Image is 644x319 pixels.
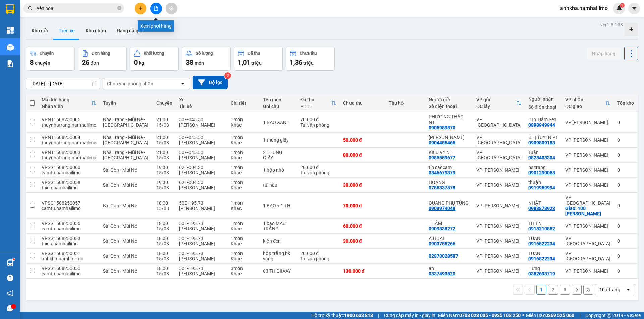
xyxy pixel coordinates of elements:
div: 0903755266 [429,241,455,246]
div: 50F-045.50 [179,117,224,122]
div: 15/08 [156,271,172,276]
th: Toggle SortBy [297,94,340,112]
svg: open [180,81,185,86]
strong: 1900 633 818 [344,313,373,318]
div: Khác [231,155,257,160]
div: [PERSON_NAME] [179,155,224,160]
span: | [378,312,379,319]
div: 1 món [231,200,257,206]
div: camtu.namhailimo [42,206,96,211]
div: THẮM [429,221,470,226]
span: Cung cấp máy in - giấy in: [384,312,436,319]
img: warehouse-icon [7,259,14,266]
div: Tài xế [179,104,224,109]
strong: 0369 525 060 [545,313,574,318]
span: Nha Trang - Mũi Né - [GEOGRAPHIC_DATA] [103,117,148,128]
div: 18:00 [156,221,172,226]
span: Miền Bắc [526,312,574,319]
div: 20.000 đ [300,165,336,170]
button: Bộ lọc [193,76,228,89]
div: 0909809183 [528,140,555,145]
span: close-circle [117,6,121,10]
div: Khác [231,206,257,211]
div: THIÊN [528,221,558,226]
div: CTY Đầm Sen [528,117,558,122]
div: 1 món [231,117,257,122]
span: file-add [154,6,158,11]
span: search [28,6,33,11]
span: 1,36 [290,58,302,66]
div: VP [GEOGRAPHIC_DATA] [476,117,522,128]
div: 50E-195.73 [179,200,224,206]
span: message [7,305,13,311]
button: Số lượng38món [182,47,231,71]
div: VP [GEOGRAPHIC_DATA] [64,6,141,22]
div: thuynhatrang.namhailimo [42,122,96,128]
button: Chuyến8chuyến [26,47,75,71]
div: 62E-004.30 [179,180,224,185]
div: tín cadcam [429,165,470,170]
div: Tại văn phòng [300,170,336,175]
button: Khối lượng0kg [130,47,179,71]
div: [PERSON_NAME] [179,185,224,190]
button: Đơn hàng26đơn [78,47,127,71]
div: thuận [528,180,558,185]
div: bs trang [528,165,558,170]
div: VP nhận [565,97,605,102]
div: VP [GEOGRAPHIC_DATA] [476,135,522,145]
span: Sài Gòn - Mũi Né [103,238,137,244]
div: [PERSON_NAME] [179,256,224,261]
div: thien.namhailimo [42,185,96,190]
div: VP [PERSON_NAME] [476,253,522,259]
sup: 1 [13,258,15,260]
div: 1 BAO + 1 TH [263,203,293,208]
div: 1 món [231,165,257,170]
div: 3 món [231,266,257,271]
div: Tuấn [528,150,558,155]
div: camtu.namhailimo [42,226,96,231]
span: 26 [82,58,89,66]
div: Tên món [263,97,293,102]
div: 50F-045.50 [179,150,224,155]
div: Tồn kho [617,100,634,106]
th: Toggle SortBy [473,94,525,112]
span: Sài Gòn - Mũi Né [103,182,137,188]
div: VP [PERSON_NAME] [476,182,522,188]
div: [PERSON_NAME] [179,241,224,246]
button: caret-down [628,3,640,14]
div: 50E-195.73 [179,251,224,256]
button: 2 [548,285,558,295]
div: HTTT [300,104,331,109]
span: Gửi: [6,6,16,13]
div: CHỊ TUYỀN PT [528,135,558,140]
div: Khác [231,226,257,231]
span: Sài Gòn - Mũi Né [103,253,137,259]
div: 30.000 đ [343,182,382,188]
div: 18:00 [156,251,172,256]
div: VP [PERSON_NAME] [565,137,610,143]
div: VP [PERSON_NAME] [476,238,522,244]
div: 18:00 [156,266,172,271]
div: Khác [231,140,257,145]
div: 15/08 [156,185,172,190]
span: Nha Trang - Mũi Né - [GEOGRAPHIC_DATA] [103,135,148,145]
div: anhkha.namhailimo [42,256,96,261]
div: Chuyến [40,51,54,56]
span: triệu [303,60,314,66]
div: Tại văn phòng [300,122,336,128]
div: 15/08 [156,155,172,160]
div: Tạo kho hàng mới [625,23,638,36]
th: Toggle SortBy [38,94,100,112]
div: 0 [617,137,634,143]
button: plus [135,3,146,14]
div: Xe [179,97,224,102]
div: VPSG1508250051 [42,251,96,256]
input: Select a date range. [26,78,100,89]
div: 50E-195.73 [179,236,224,241]
div: VP gửi [476,97,516,102]
div: VP [PERSON_NAME] [6,6,59,22]
div: 10 / trang [599,286,620,293]
button: Trên xe [53,23,80,39]
div: 20.000 đ [300,251,336,256]
div: HOÀNG [429,180,470,185]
